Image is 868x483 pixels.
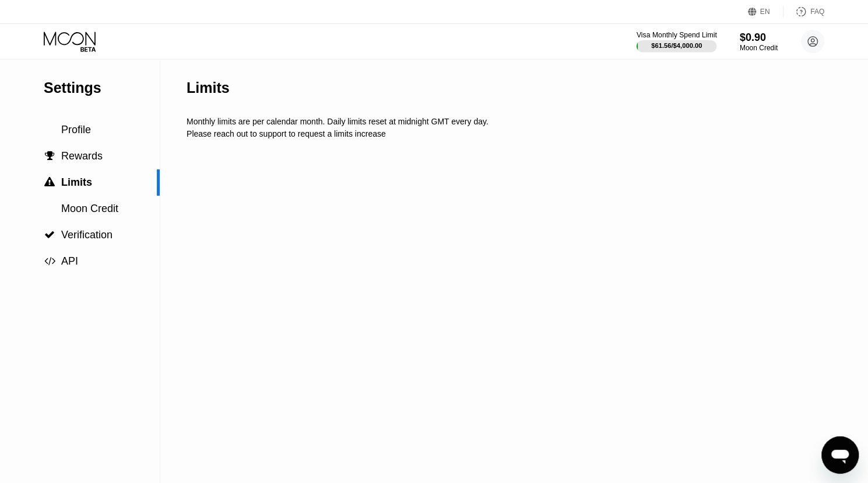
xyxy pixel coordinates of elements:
div: EN [760,8,770,16]
span:  [44,256,55,266]
span:  [44,230,55,240]
div: Visa Monthly Spend Limit$61.56/$4,000.00 [637,31,716,52]
div: Limits [187,79,230,96]
span: Rewards [61,150,103,162]
span:  [45,151,55,161]
span: Verification [61,229,113,241]
span: Profile [61,124,91,135]
div: $0.90Moon Credit [740,32,778,52]
div: $0.90 [740,32,778,44]
span: Limits [61,176,92,188]
iframe: Button to launch messaging window [821,436,859,474]
div: FAQ [783,6,824,18]
div: Settings [44,79,160,96]
div: $61.56 / $4,000.00 [651,42,702,49]
div: EN [748,6,783,18]
span: API [61,255,78,267]
span:  [44,177,55,187]
div: FAQ [810,8,824,16]
span: Moon Credit [61,203,118,214]
div: Visa Monthly Spend Limit [637,31,717,39]
div: Moon Credit [740,44,778,52]
div:  [44,151,55,161]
